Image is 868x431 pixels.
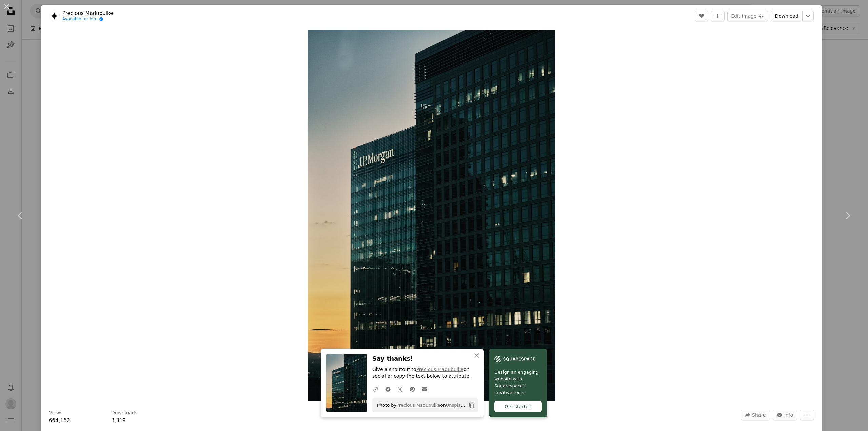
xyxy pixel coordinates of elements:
span: Photo by on [374,400,466,411]
button: Choose download size [802,11,814,21]
button: More Actions [800,410,814,420]
a: Precious Madubuike [62,10,113,17]
a: Share on Pinterest [406,382,418,396]
a: Share on Facebook [382,382,394,396]
img: Go to Precious Madubuike's profile [49,11,60,21]
button: Add to Collection [711,11,725,21]
a: Share over email [418,382,431,396]
a: Precious Madubuike [396,403,440,408]
h3: Downloads [111,410,137,416]
p: Give a shoutout to on social or copy the text below to attribute. [372,367,478,380]
h3: Views [49,410,63,416]
a: Precious Madubuike [416,367,463,372]
span: Info [784,410,793,420]
button: Stats about this image [773,410,797,420]
a: Available for hire [62,17,113,22]
button: Share this image [741,410,770,420]
img: file-1606177908946-d1eed1cbe4f5image [494,354,535,364]
button: Like [695,11,708,21]
button: Edit image [727,11,768,21]
button: Zoom in on this image [308,30,555,401]
div: Get started [494,401,542,412]
a: Unsplash [446,403,466,408]
span: 664,162 [49,417,70,424]
a: Share on Twitter [394,382,406,396]
a: Download [771,11,803,21]
img: a tall building with many windows [308,30,555,401]
span: 3,319 [111,417,126,424]
button: Copy to clipboard [466,399,477,411]
span: Share [752,410,766,420]
a: Design an engaging website with Squarespace’s creative tools.Get started [489,349,547,417]
a: Next [827,183,868,248]
h3: Say thanks! [372,354,478,364]
span: Design an engaging website with Squarespace’s creative tools. [494,369,542,396]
